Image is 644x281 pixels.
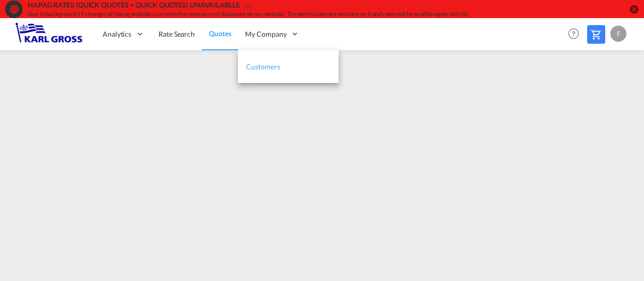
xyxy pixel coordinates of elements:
span: My Company [245,29,286,39]
span: Quotes [209,29,231,38]
div: F [610,26,626,42]
div: Analytics [96,18,151,50]
div: Due to background IT changes at Hapag website, currently the rates are not displayed on our websi... [28,10,544,19]
button: icon-close-circle [629,4,639,14]
span: Help [565,25,582,42]
span: Customers [246,62,280,71]
div: 1/2 [244,2,253,10]
a: Quotes [202,18,238,50]
span: Rate Search [158,30,195,38]
a: Customers [238,50,339,83]
div: My Company [238,18,306,50]
md-icon: icon-web [9,4,19,14]
span: Analytics [103,29,131,39]
img: 3269c73066d711f095e541db4db89301.png [15,23,83,45]
a: Rate Search [151,18,202,50]
div: Help [565,25,587,43]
